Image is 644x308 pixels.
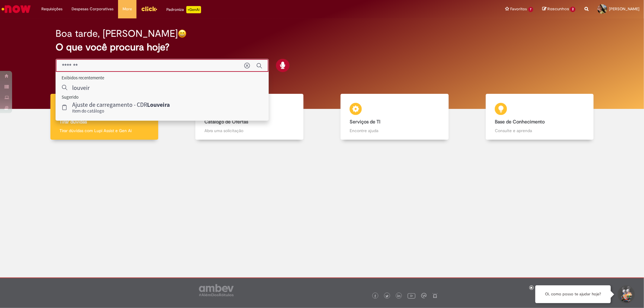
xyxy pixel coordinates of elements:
[617,285,635,303] button: Iniciar Conversa de Suporte
[397,294,400,298] img: logo_footer_linkedin.png
[570,7,575,12] span: 2
[542,6,575,12] a: Rascunhos
[1,3,32,15] img: ServiceNow
[141,4,157,13] img: click_logo_yellow_360x200.png
[204,119,248,125] b: Catálogo de Ofertas
[535,285,611,303] div: Oi, como posso te ajudar hoje?
[41,6,62,12] span: Requisições
[432,293,438,298] img: logo_footer_naosei.png
[467,94,612,140] a: Base de Conhecimento Consulte e aprenda
[609,6,639,11] span: [PERSON_NAME]
[495,128,585,134] p: Consulte e aprenda
[547,6,569,12] span: Rascunhos
[495,119,545,125] b: Base de Conhecimento
[204,128,294,134] p: Abra uma solicitação
[511,6,527,12] span: Favoritos
[350,119,380,125] b: Serviços de TI
[350,128,439,134] p: Encontre ajuda
[32,94,177,140] a: Tirar dúvidas Tirar dúvidas com Lupi Assist e Gen Ai
[186,6,201,13] p: +GenAi
[56,28,178,39] h2: Boa tarde, [PERSON_NAME]
[59,128,149,134] p: Tirar dúvidas com Lupi Assist e Gen Ai
[56,42,588,52] h2: O que você procura hoje?
[72,6,114,12] span: Despesas Corporativas
[386,295,389,298] img: logo_footer_twitter.png
[528,7,533,12] span: 7
[408,292,415,300] img: logo_footer_youtube.png
[421,293,427,298] img: logo_footer_workplace.png
[123,6,132,12] span: More
[166,6,201,13] div: Padroniza
[322,94,467,140] a: Serviços de TI Encontre ajuda
[178,29,187,38] img: happy-face.png
[59,119,87,125] b: Tirar dúvidas
[374,295,377,298] img: logo_footer_facebook.png
[199,284,234,296] img: logo_footer_ambev_rotulo_gray.png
